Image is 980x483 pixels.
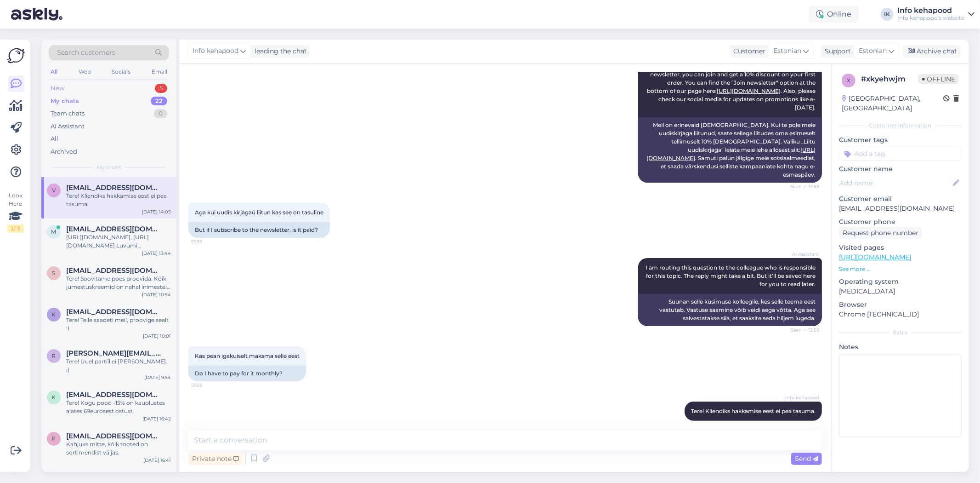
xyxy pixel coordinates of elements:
div: Tere! Teile saadeti meil, proovige sealt :) [66,316,171,333]
div: 0 [154,109,167,118]
div: [DATE] 10:01 [143,333,171,339]
div: Look Here [7,191,24,233]
p: Operating system [839,277,962,287]
div: Suunan selle küsimuse kolleegile, kes selle teema eest vastutab. Vastuse saamine võib veidi aega ... [638,294,822,326]
div: Tere! Kogu pood -15% on kauplustes alates 69eurosest ostust. [66,399,171,415]
div: Team chats [51,109,85,118]
div: [DATE] 14:05 [142,208,171,215]
div: AI Assistant [51,122,85,131]
div: Customer information [839,121,962,130]
span: Send [795,454,818,463]
div: Archive chat [903,45,961,57]
p: Customer email [839,194,962,204]
p: See more ... [839,265,962,273]
div: # xkyehwjm [861,74,918,85]
span: schalanskiedith2@gmail.com [66,266,162,275]
p: Visited pages [839,243,962,253]
span: Offline [918,74,959,84]
span: Estonian [859,46,887,56]
div: Do I have to pay for it monthly? [188,366,306,381]
p: Browser [839,300,962,310]
div: IK [881,8,894,21]
span: Seen ✓ 13:58 [785,183,819,190]
div: 22 [151,97,167,106]
input: Add name [839,178,951,188]
span: V [52,187,56,194]
span: 14:05 [785,421,819,428]
span: pilleriin.molder@gmail.com [66,432,162,440]
p: Customer name [839,164,962,174]
div: leading the chat [251,46,307,56]
span: Veera2_8@hotmail.com [66,184,162,192]
div: Customer [730,46,765,56]
div: [GEOGRAPHIC_DATA], [GEOGRAPHIC_DATA] [842,94,943,113]
div: All [51,134,58,144]
span: merlemorozova@gmail.com [66,225,162,233]
span: k [52,394,56,401]
div: Socials [110,66,132,78]
div: [DATE] 16:41 [143,457,171,464]
div: Kahjuks mitte, kõik tooted on sortimendist väljas. [66,440,171,457]
span: Estonian [773,46,801,56]
div: Meil on erinevaid [DEMOGRAPHIC_DATA]. Kui te pole meie uudiskirjaga liitunud, saate sellega liitu... [638,117,822,183]
img: Askly Logo [7,47,25,64]
span: k [52,311,56,318]
div: Private note [188,453,243,465]
span: kruushelina@gmail.com [66,308,162,316]
span: Search customers [57,48,115,57]
div: Online [809,6,859,23]
span: Tere! Kliendiks hakkamise eest ei pea tasuma. [691,408,816,414]
div: 2 / 3 [7,224,24,233]
span: 13:59 [191,238,226,245]
div: Info kehapood's website [897,14,964,22]
div: Support [821,46,851,56]
div: [DATE] 16:42 [142,415,171,422]
div: [DATE] 13:44 [142,250,171,257]
span: r [52,352,56,359]
div: New [51,84,64,93]
span: Seen ✓ 13:59 [785,327,819,333]
p: Notes [839,342,962,352]
span: kirsika.ani@outlook.com [66,391,162,399]
p: [EMAIL_ADDRESS][DOMAIN_NAME] [839,204,962,213]
a: [URL][DOMAIN_NAME] [717,87,781,94]
div: Info kehapood [897,7,964,14]
span: My chats [96,163,121,172]
div: Request phone number [839,227,922,239]
span: I am routing this question to the colleague who is responsible for this topic. The reply might ta... [646,264,817,287]
div: Email [150,66,169,78]
a: Info kehapoodInfo kehapood's website [897,7,974,22]
div: 5 [155,84,167,93]
span: 13:59 [191,382,226,389]
div: All [49,66,59,78]
div: [DATE] 9:54 [144,374,171,381]
div: But if I subscribe to the newsletter, is it paid? [188,222,330,238]
div: [URL][DOMAIN_NAME], [URL][DOMAIN_NAME] Luvumi [PERSON_NAME] geeljas, mis läheb vahuks, aga niisut... [66,233,171,250]
span: p [52,435,56,442]
div: [DATE] 10:54 [142,291,171,298]
div: Tere! Soovitame poes proovida. Kõik jumestuskreemid on nahal inimestel erinevad, oksüdeeruvad [66,275,171,291]
p: Customer tags [839,135,962,145]
span: x [847,77,850,84]
p: Chrome [TECHNICAL_ID] [839,310,962,319]
input: Add a tag [839,147,962,161]
div: Tere! Uuel partiil ei [PERSON_NAME]. :) [66,357,171,374]
span: Info kehapood [785,394,819,401]
div: Extra [839,328,962,337]
div: My chats [51,97,79,106]
a: [URL][DOMAIN_NAME] [839,253,911,261]
p: [MEDICAL_DATA] [839,287,962,296]
div: Archived [51,147,77,156]
span: s [52,270,56,276]
span: Info kehapood [193,46,238,56]
span: Kas pean igakuiselt maksma selle eest [195,352,300,359]
span: AI Assistant [785,251,819,258]
span: m [51,228,57,235]
span: Aga kui uudis kirjagaü liitun kas see on tasuline [195,209,323,216]
div: Tere! Kliendiks hakkamise eest ei pea tasuma. [66,192,171,208]
p: Customer phone [839,217,962,227]
div: Web [77,66,93,78]
span: rena.kaup@gmail.com [66,349,162,357]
